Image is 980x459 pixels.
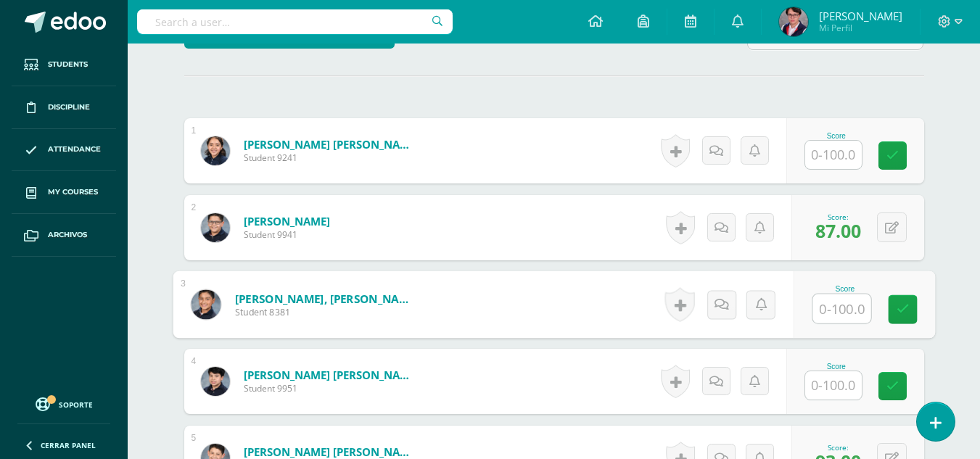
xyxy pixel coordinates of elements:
span: [PERSON_NAME] [819,9,902,23]
a: [PERSON_NAME] [244,214,330,228]
a: [PERSON_NAME] [PERSON_NAME] [244,137,418,152]
span: Mi Perfil [819,22,902,34]
a: My courses [12,171,116,214]
span: Archivos [48,229,87,241]
span: 87.00 [815,218,861,243]
span: Student 9951 [244,382,418,394]
a: Archivos [12,214,116,257]
div: Score [804,132,868,140]
span: Discipline [48,102,90,113]
div: Score [804,363,868,371]
span: Attendance [48,144,101,155]
span: Student 9241 [244,152,418,164]
img: 3d5d3fbbf55797b71de552028b9912e0.png [779,7,808,36]
span: Students [48,59,88,70]
div: Score [812,285,878,293]
a: Discipline [12,86,116,129]
input: 0-100.0 [805,371,862,400]
a: [PERSON_NAME], [PERSON_NAME] [234,291,413,306]
a: [PERSON_NAME] [PERSON_NAME] [244,368,418,382]
span: My courses [48,186,98,198]
a: Soporte [17,394,110,413]
img: 958e8d45f74acba0fef075580a45325e.png [191,289,221,319]
div: Score: [815,212,861,222]
img: 982b3a51b56e45a26dba16577169800a.png [201,136,230,165]
input: 0-100.0 [812,294,870,323]
a: Students [12,44,116,86]
span: Student 9941 [244,228,330,241]
input: Search a user… [137,9,453,34]
span: Soporte [59,400,93,410]
span: Student 8381 [234,306,413,319]
div: Score: [815,442,861,452]
img: 699b089f4dc9c0d4e82d4f150e885028.png [201,213,230,242]
input: 0-100.0 [805,141,862,169]
span: Cerrar panel [41,440,96,450]
a: Attendance [12,129,116,172]
img: 92cf7f94b266f24b18c8beb993ae8d3e.png [201,367,230,396]
a: [PERSON_NAME] [PERSON_NAME], [GEOGRAPHIC_DATA] [244,444,418,459]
